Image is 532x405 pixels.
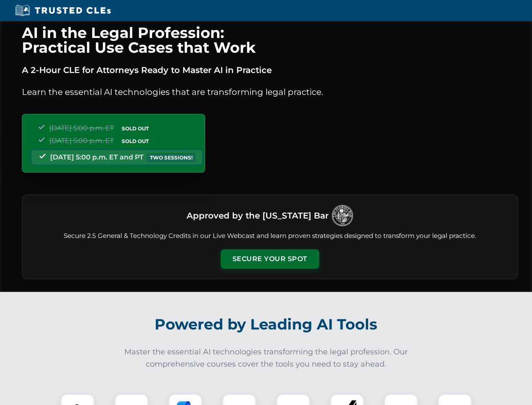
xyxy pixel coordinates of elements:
p: A 2-Hour CLE for Attorneys Ready to Master AI in Practice [22,63,518,77]
button: Secure Your Spot [221,249,319,269]
span: [DATE] 5:00 p.m. ET [49,137,114,145]
p: Secure 2.5 General & Technology Credits in our Live Webcast and learn proven strategies designed ... [32,231,508,241]
img: Trusted CLEs [13,4,113,17]
h1: AI in the Legal Profession: Practical Use Cases that Work [22,25,518,55]
h2: Powered by Leading AI Tools [33,310,500,339]
p: Learn the essential AI technologies that are transforming legal practice. [22,85,518,99]
h3: Approved by the [US_STATE] Bar [187,208,329,223]
span: SOLD OUT [119,124,152,133]
span: [DATE] 5:00 p.m. ET [49,124,114,132]
p: Master the essential AI technologies transforming the legal profession. Our comprehensive courses... [119,346,414,370]
img: Logo [332,205,353,226]
span: SOLD OUT [119,137,152,146]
